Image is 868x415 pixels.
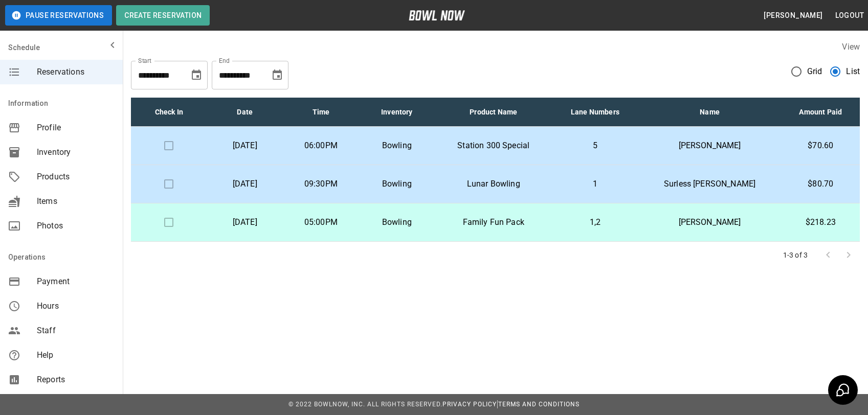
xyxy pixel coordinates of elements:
[131,98,207,127] th: Check In
[37,349,115,361] span: Help
[37,275,115,288] span: Payment
[647,216,773,228] p: [PERSON_NAME]
[37,146,115,158] span: Inventory
[560,216,630,228] p: 1,2
[267,65,287,85] button: Choose date, selected date is Sep 21, 2025
[409,10,465,20] img: logo
[842,42,860,52] label: View
[5,5,112,26] button: Pause Reservations
[790,140,852,152] p: $70.60
[291,216,351,228] p: 05:00PM
[831,6,868,25] button: Logout
[647,140,773,152] p: [PERSON_NAME]
[215,140,275,152] p: [DATE]
[215,178,275,190] p: [DATE]
[443,140,544,152] p: Station 300 Special
[560,178,630,190] p: 1
[435,98,552,127] th: Product Name
[367,140,427,152] p: Bowling
[790,178,852,190] p: $80.70
[37,122,115,134] span: Profile
[37,171,115,183] span: Products
[37,220,115,232] span: Photos
[367,178,427,190] p: Bowling
[807,65,822,78] span: Grid
[790,216,852,228] p: $218.23
[560,140,630,152] p: 5
[37,66,115,78] span: Reservations
[760,6,827,25] button: [PERSON_NAME]
[442,401,497,408] a: Privacy Policy
[846,65,860,78] span: List
[359,98,435,127] th: Inventory
[291,140,351,152] p: 06:00PM
[498,401,580,408] a: Terms and Conditions
[552,98,638,127] th: Lane Numbers
[186,65,207,85] button: Choose date, selected date is Aug 21, 2025
[37,300,115,312] span: Hours
[215,216,275,228] p: [DATE]
[443,178,544,190] p: Lunar Bowling
[367,216,427,228] p: Bowling
[116,5,210,26] button: Create Reservation
[37,374,115,386] span: Reports
[288,401,442,408] span: © 2022 BowlNow, Inc. All Rights Reserved.
[37,195,115,207] span: Items
[291,178,351,190] p: 09:30PM
[638,98,782,127] th: Name
[783,250,808,260] p: 1-3 of 3
[283,98,359,127] th: Time
[207,98,283,127] th: Date
[647,178,773,190] p: Surless [PERSON_NAME]
[782,98,860,127] th: Amount Paid
[37,325,115,337] span: Staff
[443,216,544,228] p: Family Fun Pack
